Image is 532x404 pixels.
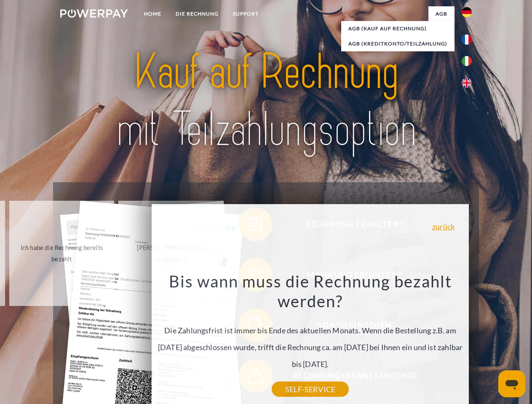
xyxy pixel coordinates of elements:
[60,9,128,18] img: logo-powerpay-white.svg
[432,223,454,230] a: zurück
[462,78,472,88] img: en
[498,370,525,397] iframe: Schaltfläche zum Öffnen des Messaging-Fensters
[341,36,454,51] a: AGB (Kreditkonto/Teilzahlung)
[157,271,464,311] h3: Bis wann muss die Rechnung bezahlt werden?
[428,6,454,21] a: agb
[137,6,168,21] a: Home
[157,271,464,389] div: Die Zahlungsfrist ist immer bis Ende des aktuellen Monats. Wenn die Bestellung z.B. am [DATE] abg...
[462,56,472,66] img: it
[272,382,349,397] a: SELF-SERVICE
[462,7,472,17] img: de
[80,40,452,161] img: title-powerpay_de.svg
[341,21,454,36] a: AGB (Kauf auf Rechnung)
[226,6,266,21] a: SUPPORT
[168,6,226,21] a: DIE RECHNUNG
[123,242,218,265] div: [PERSON_NAME] wurde retourniert
[462,35,472,45] img: fr
[14,242,109,265] div: Ich habe die Rechnung bereits bezahlt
